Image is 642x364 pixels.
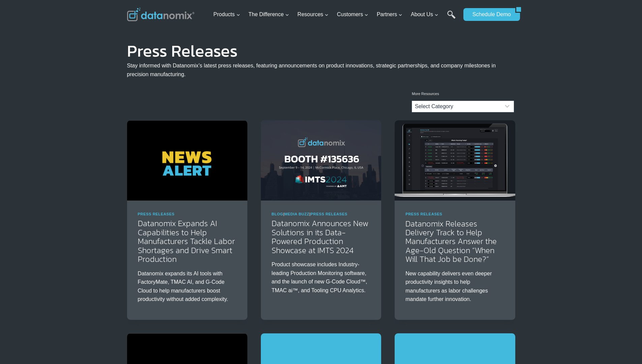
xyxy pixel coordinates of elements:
[261,120,381,201] img: Datanomix Announces New Solutions in its Data-Powered Production Showcase at IMTS 2024
[272,260,370,295] p: Product showcase includes Industry-leading Production Monitoring software, and the launch of new ...
[411,10,438,19] span: About Us
[127,8,194,21] img: Datanomix
[211,4,460,26] nav: Primary Navigation
[405,269,504,304] p: New capability delivers even deeper productivity insights to help manufacturers as labor challeng...
[311,212,347,216] a: Press Releases
[337,10,368,19] span: Customers
[138,269,237,304] p: Datanomix expands its AI tools with FactoryMate, TMAC AI, and G-Code Cloud to help manufacturers ...
[127,120,247,201] img: Datanomix News Alert
[405,212,442,216] a: Press Releases
[272,212,347,216] span: | |
[138,212,175,216] a: Press Releases
[272,217,368,256] a: Datanomix Announces New Solutions in its Data-Powered Production Showcase at IMTS 2024
[412,91,514,97] p: More Resources
[447,10,456,26] a: Search
[463,8,515,21] a: Schedule Demo
[213,10,240,19] span: Products
[395,120,515,201] img: Delivery Track
[405,218,497,265] a: Datanomix Releases Delivery Track to Help Manufacturers Answer the Age-Old Question “When Will Th...
[298,10,329,19] span: Resources
[127,46,515,56] h1: Press Releases
[377,10,402,19] span: Partners
[248,10,289,19] span: The Difference
[138,217,235,265] a: Datanomix Expands AI Capabilities to Help Manufacturers Tackle Labor Shortages and Drive Smart Pr...
[272,212,283,216] a: Blog
[284,212,309,216] a: Media Buzz
[127,61,515,79] p: Stay informed with Datanomix’s latest press releases, featuring announcements on product innovati...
